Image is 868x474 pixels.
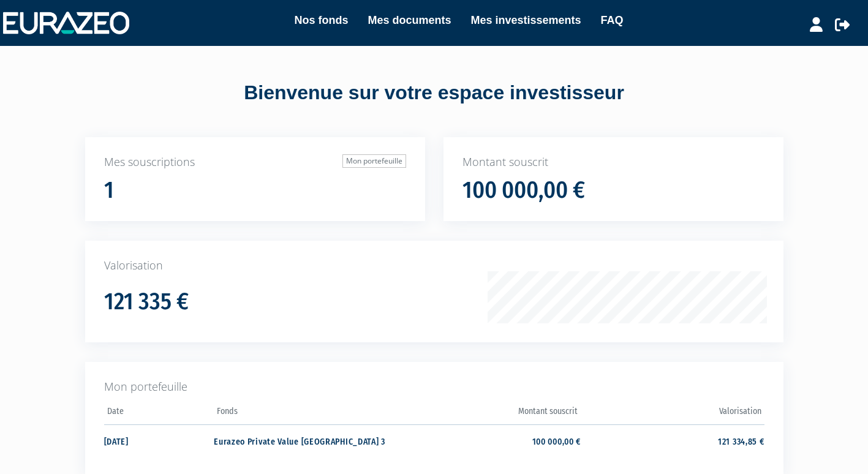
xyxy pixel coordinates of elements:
[398,402,581,425] th: Montant souscrit
[104,154,406,170] p: Mes souscriptions
[214,424,397,457] td: Eurazeo Private Value [GEOGRAPHIC_DATA] 3
[581,424,764,457] td: 121 334,85 €
[470,12,581,29] a: Mes investissements
[601,12,624,29] a: FAQ
[368,12,451,29] a: Mes documents
[214,402,397,425] th: Fonds
[398,424,581,457] td: 100 000,00 €
[342,154,406,168] a: Mon portefeuille
[104,289,189,315] h1: 121 335 €
[104,178,114,203] h1: 1
[104,258,764,274] p: Valorisation
[104,402,214,425] th: Date
[104,424,214,457] td: [DATE]
[462,178,585,203] h1: 100 000,00 €
[104,379,764,395] p: Mon portefeuille
[462,154,764,170] p: Montant souscrit
[294,12,348,29] a: Nos fonds
[58,79,811,107] div: Bienvenue sur votre espace investisseur
[3,12,129,34] img: 1732889491-logotype_eurazeo_blanc_rvb.png
[581,402,764,425] th: Valorisation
